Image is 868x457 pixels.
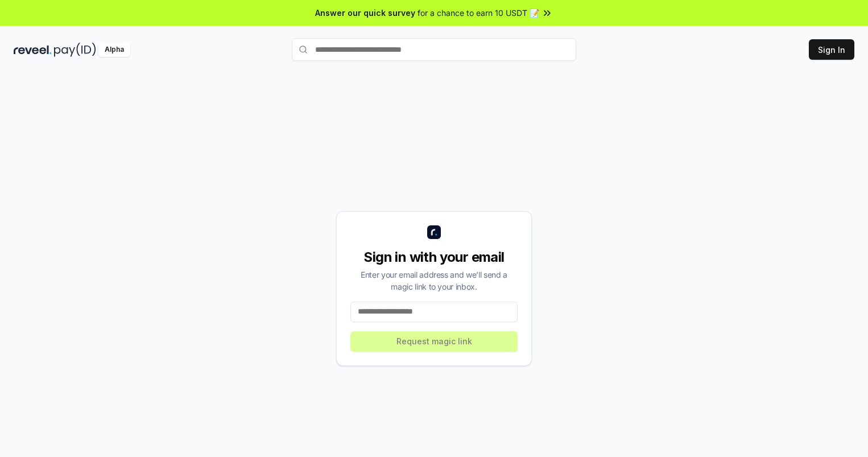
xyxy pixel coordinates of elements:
img: reveel_dark [14,43,52,57]
div: Enter your email address and we’ll send a magic link to your inbox. [350,269,518,293]
img: logo_small [427,225,441,239]
span: for a chance to earn 10 USDT 📝 [418,7,539,19]
span: Answer our quick survey [315,7,415,19]
div: Sign in with your email [350,248,518,266]
div: Alpha [98,43,130,57]
img: pay_id [54,43,96,57]
button: Sign In [809,39,854,60]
